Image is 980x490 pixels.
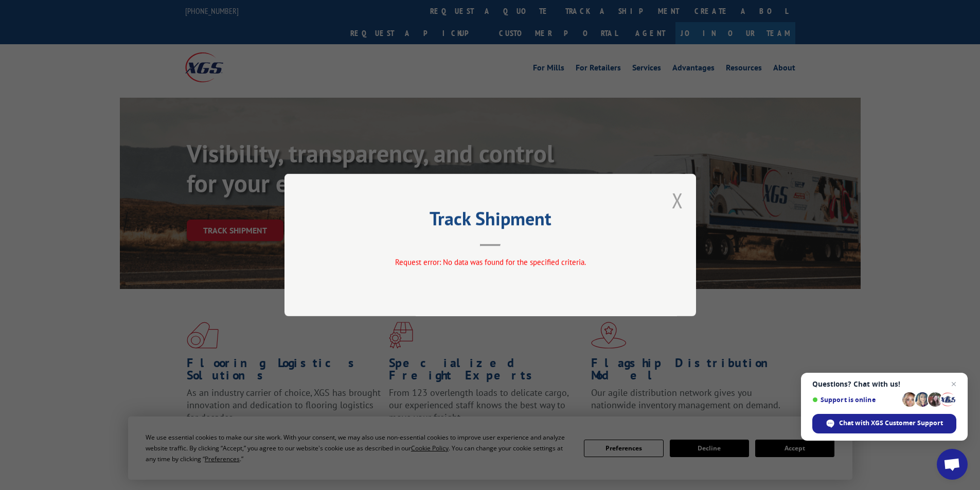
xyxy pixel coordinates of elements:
[937,449,968,480] div: Open chat
[812,414,956,433] div: Chat with XGS Customer Support
[812,380,956,388] span: Questions? Chat with us!
[395,257,585,267] span: Request error: No data was found for the specified criteria.
[672,187,683,214] button: Close modal
[839,419,943,428] span: Chat with XGS Customer Support
[812,396,899,404] span: Support is online
[336,211,645,231] h2: Track Shipment
[948,378,960,390] span: Close chat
